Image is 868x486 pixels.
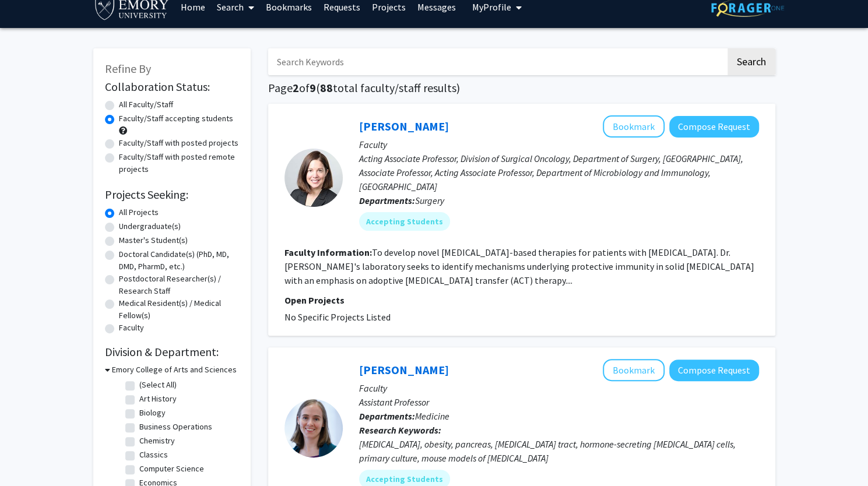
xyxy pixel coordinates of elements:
label: Biology [139,407,166,419]
span: 88 [320,80,333,95]
label: All Projects [119,206,159,219]
span: Refine By [105,61,151,76]
h2: Projects Seeking: [105,188,239,202]
h2: Division & Department: [105,345,239,359]
label: Undergraduate(s) [119,220,181,233]
label: All Faculty/Staff [119,98,173,111]
span: My Profile [472,1,511,13]
h1: Page of ( total faculty/staff results) [268,81,775,95]
label: Faculty [119,322,144,334]
label: Medical Resident(s) / Medical Fellow(s) [119,297,239,322]
mat-chip: Accepting Students [359,212,450,231]
a: [PERSON_NAME] [359,362,449,377]
button: Add Wendy McKimpson to Bookmarks [603,359,665,381]
b: Faculty Information: [284,246,372,258]
h3: Emory College of Arts and Sciences [112,364,237,376]
span: 2 [293,80,299,95]
label: Chemistry [139,435,175,447]
p: Acting Associate Professor, Division of Surgical Oncology, Department of Surgery, [GEOGRAPHIC_DAT... [359,152,759,193]
button: Compose Request to Chrystal Paulos [669,116,759,138]
label: Master's Student(s) [119,234,188,246]
label: Business Operations [139,421,212,433]
iframe: Chat [9,434,50,477]
p: Faculty [359,138,759,152]
fg-read-more: To develop novel [MEDICAL_DATA]-based therapies for patients with [MEDICAL_DATA]. Dr. [PERSON_NAM... [284,246,754,286]
span: No Specific Projects Listed [284,311,391,323]
span: Medicine [415,410,449,422]
button: Compose Request to Wendy McKimpson [669,360,759,381]
label: Computer Science [139,463,204,475]
b: Research Keywords: [359,424,441,436]
label: (Select All) [139,379,177,391]
span: Surgery [415,195,444,206]
b: Departments: [359,410,415,422]
div: [MEDICAL_DATA], obesity, pancreas, [MEDICAL_DATA] tract, hormone-secreting [MEDICAL_DATA] cells, ... [359,437,759,465]
label: Doctoral Candidate(s) (PhD, MD, DMD, PharmD, etc.) [119,248,239,273]
h2: Collaboration Status: [105,80,239,94]
label: Art History [139,393,177,405]
label: Classics [139,449,168,461]
p: Assistant Professor [359,395,759,409]
button: Search [728,48,775,75]
input: Search Keywords [268,48,726,75]
label: Faculty/Staff with posted remote projects [119,151,239,175]
a: [PERSON_NAME] [359,119,449,133]
label: Faculty/Staff with posted projects [119,137,238,149]
p: Open Projects [284,293,759,307]
button: Add Chrystal Paulos to Bookmarks [603,115,665,138]
span: 9 [310,80,316,95]
label: Faculty/Staff accepting students [119,112,233,125]
label: Postdoctoral Researcher(s) / Research Staff [119,273,239,297]
p: Faculty [359,381,759,395]
b: Departments: [359,195,415,206]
